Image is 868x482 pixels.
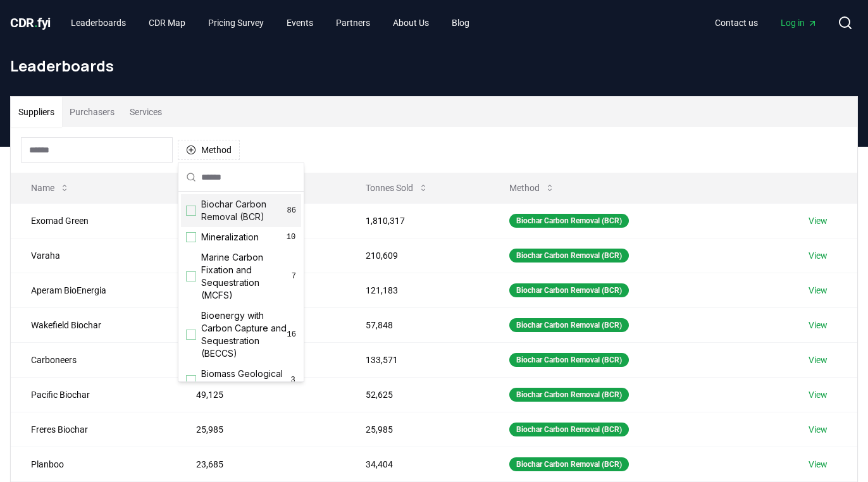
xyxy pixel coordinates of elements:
td: 195,378 [176,203,345,238]
a: Contact us [705,11,768,34]
span: Marine Carbon Fixation and Sequestration (MCFS) [201,251,292,302]
a: View [809,423,828,436]
button: Purchasers [62,97,122,127]
div: Biochar Carbon Removal (BCR) [509,283,629,297]
div: Biochar Carbon Removal (BCR) [509,318,629,332]
td: Aperam BioEnergia [11,273,176,307]
span: Biomass Geological Sequestration [201,368,290,393]
a: CDR Map [139,11,195,34]
button: Suppliers [11,97,62,127]
nav: Main [61,11,480,34]
span: . [34,15,38,30]
span: 3 [290,375,296,385]
div: Biochar Carbon Removal (BCR) [509,353,629,367]
button: Method [499,175,565,201]
td: Pacific Biochar [11,377,176,412]
a: Partners [326,11,380,34]
span: Biochar Carbon Removal (BCR) [201,198,287,223]
td: 1,810,317 [345,203,489,238]
nav: Main [705,11,828,34]
a: View [809,388,828,401]
td: 133,571 [345,342,489,377]
td: 25,985 [345,412,489,447]
h1: Leaderboards [10,56,858,76]
a: Leaderboards [61,11,136,34]
span: Log in [781,16,817,29]
a: View [809,214,828,227]
td: Wakefield Biochar [11,307,176,342]
a: View [809,319,828,331]
a: Log in [771,11,828,34]
button: Method [178,140,240,160]
button: Tonnes Sold [356,175,438,201]
a: Blog [442,11,480,34]
span: 86 [287,206,296,216]
td: 34,404 [345,447,489,481]
span: 16 [287,330,296,340]
div: Biochar Carbon Removal (BCR) [509,249,629,263]
span: CDR fyi [10,15,51,30]
button: Name [21,175,80,201]
button: Services [122,97,170,127]
div: Biochar Carbon Removal (BCR) [509,388,629,402]
td: 89,298 [176,273,345,307]
td: Exomad Green [11,203,176,238]
a: View [809,458,828,471]
td: Varaha [11,238,176,273]
div: Biochar Carbon Removal (BCR) [509,214,629,228]
a: CDR.fyi [10,14,51,32]
span: Mineralization [201,231,259,244]
td: 54,392 [176,342,345,377]
td: 52,625 [345,377,489,412]
td: 121,183 [345,273,489,307]
div: Biochar Carbon Removal (BCR) [509,457,629,471]
a: Pricing Survey [198,11,274,34]
td: 49,125 [176,377,345,412]
td: 57,848 [345,307,489,342]
a: View [809,249,828,262]
td: 23,685 [176,447,345,481]
span: 7 [292,271,296,281]
td: Planboo [11,447,176,481]
span: Bioenergy with Carbon Capture and Sequestration (BECCS) [201,309,287,360]
td: Carboneers [11,342,176,377]
a: View [809,284,828,297]
td: 210,609 [345,238,489,273]
a: About Us [383,11,439,34]
td: 25,985 [176,412,345,447]
td: Freres Biochar [11,412,176,447]
a: Events [276,11,323,34]
span: 10 [286,232,296,242]
td: 57,840 [176,307,345,342]
td: 95,276 [176,238,345,273]
a: View [809,354,828,366]
div: Biochar Carbon Removal (BCR) [509,423,629,436]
